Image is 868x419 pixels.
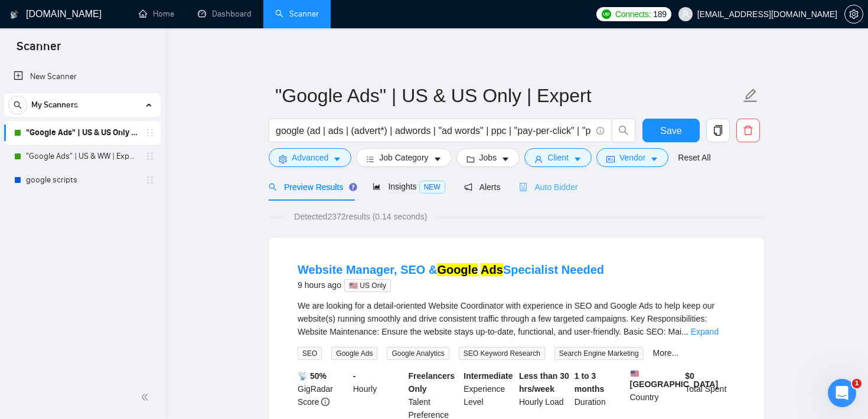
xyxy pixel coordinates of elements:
[141,391,152,403] span: double-left
[479,151,497,164] span: Jobs
[615,8,651,21] span: Connects:
[298,278,604,292] div: 9 hours ago
[481,263,503,276] mark: Ads
[612,119,635,142] button: search
[596,127,604,135] span: info-circle
[10,5,18,24] img: logo
[4,93,161,192] li: My Scanners
[619,151,645,164] span: Vendor
[8,96,27,114] button: search
[409,371,455,394] b: Freelancers Only
[275,9,319,19] a: searchScanner
[844,9,863,19] a: setting
[844,5,863,24] button: setting
[464,371,513,381] b: Intermediate
[464,183,472,191] span: notification
[612,125,635,136] span: search
[26,121,138,145] a: "Google Ads" | US & US Only | Expert
[501,155,510,163] span: caret-down
[298,301,714,336] span: We are looking for a detail-oriented Website Coordinator with experience in SEO and Google Ads to...
[7,38,70,63] span: Scanner
[145,128,155,138] span: holder
[519,371,569,394] b: Less than 30 hrs/week
[373,182,381,191] span: area-chart
[707,125,729,136] span: copy
[852,379,862,388] span: 1
[419,181,445,194] span: NEW
[31,93,78,117] span: My Scanners
[331,347,377,360] span: Google Ads
[678,151,710,164] a: Reset All
[373,182,445,191] span: Insights
[554,347,644,360] span: Search Engine Marketing
[433,155,442,163] span: caret-down
[519,182,577,192] span: Auto Bidder
[4,65,161,89] li: New Scanner
[650,155,658,163] span: caret-down
[286,210,435,223] span: Detected 2372 results (0.14 seconds)
[353,371,356,381] b: -
[298,299,736,338] div: We are looking for a detail-oriented Website Coordinator with experience in SEO and Google Ads to...
[437,263,478,276] mark: Google
[459,347,545,360] span: SEO Keyword Research
[145,152,155,161] span: holder
[466,155,475,163] span: folder
[691,327,719,336] a: Expand
[26,145,138,168] a: "Google Ads" | US & WW | Expert
[534,155,543,163] span: user
[26,168,138,192] a: google scripts
[828,379,856,407] iframe: Intercom live chat
[547,151,569,164] span: Client
[292,151,328,164] span: Advanced
[642,119,700,142] button: Save
[602,9,611,19] img: upwork-logo.png
[279,155,287,163] span: setting
[524,148,592,167] button: userClientcaret-down
[519,183,527,191] span: robot
[298,347,322,360] span: SEO
[321,398,329,406] span: info-circle
[145,175,155,185] span: holder
[269,183,277,191] span: search
[631,369,639,378] img: 🇺🇸
[596,148,668,167] button: idcardVendorcaret-down
[275,81,740,110] input: Scanner name...
[456,148,520,167] button: folderJobscaret-down
[348,182,358,192] div: Tooltip anchor
[198,9,252,19] a: dashboardDashboard
[379,151,428,164] span: Job Category
[681,10,690,18] span: user
[737,125,759,136] span: delete
[298,371,327,381] b: 📡 50%
[276,123,591,138] input: Search Freelance Jobs...
[269,148,351,167] button: settingAdvancedcaret-down
[743,88,758,103] span: edit
[845,9,863,19] span: setting
[387,347,449,360] span: Google Analytics
[660,123,681,138] span: Save
[464,182,501,192] span: Alerts
[681,327,688,336] span: ...
[14,65,151,89] a: New Scanner
[685,371,694,381] b: $ 0
[9,101,27,109] span: search
[706,119,730,142] button: copy
[736,119,760,142] button: delete
[344,279,391,292] span: 🇺🇸 US Only
[575,371,605,394] b: 1 to 3 months
[269,182,354,192] span: Preview Results
[653,348,679,358] a: More...
[356,148,451,167] button: barsJob Categorycaret-down
[333,155,341,163] span: caret-down
[653,8,666,21] span: 189
[630,369,719,389] b: [GEOGRAPHIC_DATA]
[573,155,582,163] span: caret-down
[606,155,615,163] span: idcard
[366,155,374,163] span: bars
[298,263,604,276] a: Website Manager, SEO &Google AdsSpecialist Needed
[139,9,174,19] a: homeHome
